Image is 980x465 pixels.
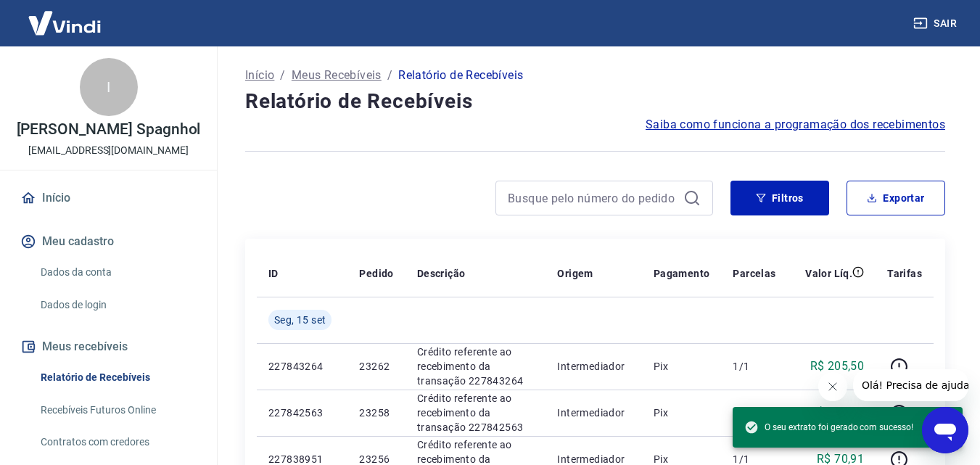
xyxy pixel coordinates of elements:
[654,359,710,374] p: Pix
[35,363,199,392] a: Relatório de Recebíveis
[646,116,945,133] a: Saiba como funciona a programação dos recebimentos
[910,10,963,37] button: Sair
[818,372,847,401] iframe: Fechar mensagem
[245,67,274,84] a: Início
[557,406,630,420] p: Intermediador
[280,67,285,84] p: /
[28,143,189,158] p: [EMAIL_ADDRESS][DOMAIN_NAME]
[810,358,865,375] p: R$ 205,50
[654,266,710,281] p: Pagamento
[9,10,122,22] span: Olá! Precisa de ajuda?
[398,67,523,84] p: Relatório de Recebíveis
[17,331,199,363] button: Meus recebíveis
[17,226,199,258] button: Meu cadastro
[810,404,865,421] p: R$ 230,76
[733,266,775,281] p: Parcelas
[359,406,393,420] p: 23258
[654,406,710,420] p: Pix
[292,67,382,84] a: Meus Recebíveis
[557,359,630,374] p: Intermediador
[17,1,112,45] img: Vindi
[730,181,829,215] button: Filtros
[268,359,336,374] p: 227843264
[268,406,336,420] p: 227842563
[80,58,138,116] div: I
[35,395,199,425] a: Recebíveis Futuros Online
[35,258,199,287] a: Dados da conta
[35,427,199,457] a: Contratos com credores
[417,391,535,435] p: Crédito referente ao recebimento da transação 227842563
[744,420,913,435] span: O seu extrato foi gerado com sucesso!
[733,359,775,374] p: 1/1
[853,369,968,401] iframe: Mensagem da empresa
[847,181,945,215] button: Exportar
[733,406,775,420] p: 1/1
[359,359,393,374] p: 23262
[922,407,968,453] iframe: Botão para abrir a janela de mensagens
[417,266,466,281] p: Descrição
[387,67,392,84] p: /
[245,87,945,116] h4: Relatório de Recebíveis
[268,266,279,281] p: ID
[17,122,201,137] p: [PERSON_NAME] Spagnhol
[557,266,593,281] p: Origem
[359,266,393,281] p: Pedido
[17,182,199,214] a: Início
[805,266,852,281] p: Valor Líq.
[887,266,922,281] p: Tarifas
[417,345,535,388] p: Crédito referente ao recebimento da transação 227843264
[274,313,326,327] span: Seg, 15 set
[508,187,678,209] input: Busque pelo número do pedido
[35,290,199,320] a: Dados de login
